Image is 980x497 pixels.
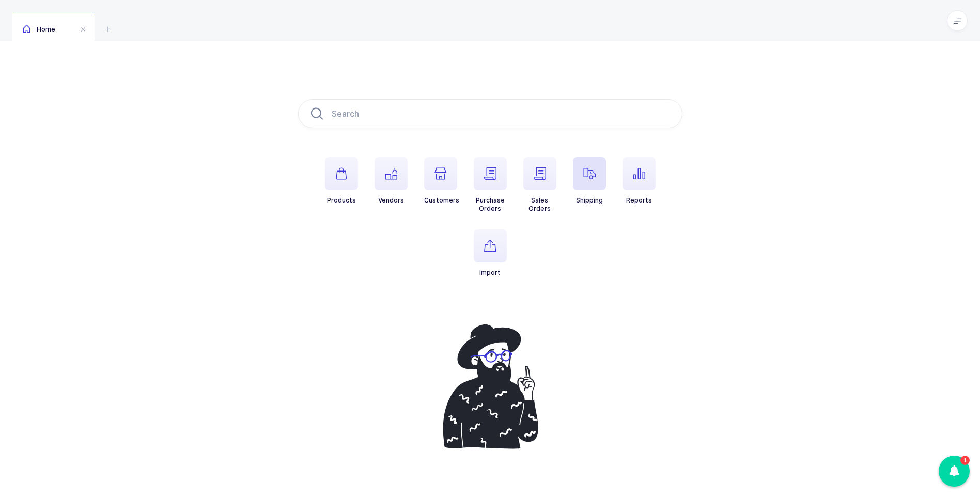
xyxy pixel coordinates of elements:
[523,157,556,213] button: SalesOrders
[960,456,970,465] div: 1
[424,157,459,205] button: Customers
[23,25,55,33] span: Home
[474,229,507,277] button: Import
[432,318,548,455] img: pointing-up.svg
[375,157,408,205] button: Vendors
[325,157,358,205] button: Products
[573,157,606,205] button: Shipping
[298,99,682,128] input: Search
[939,456,970,487] div: 1
[623,157,656,205] button: Reports
[474,157,507,213] button: PurchaseOrders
